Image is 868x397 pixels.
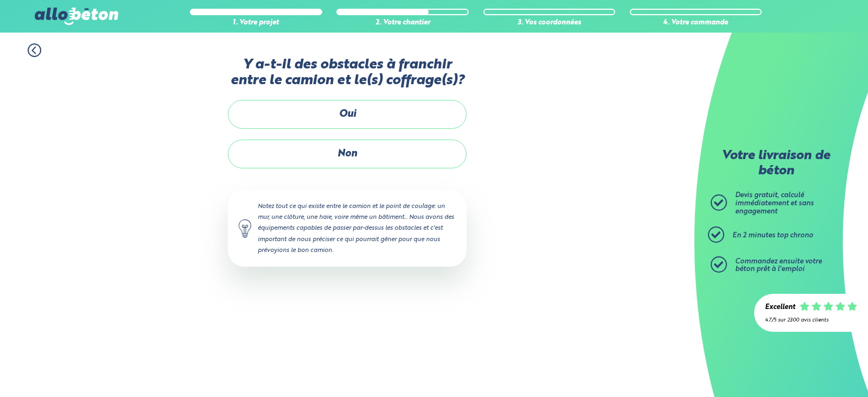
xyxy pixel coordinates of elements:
[483,19,616,27] div: 3. Vos coordonnées
[228,190,467,267] div: Notez tout ce qui existe entre le camion et le point de coulage: un mur, une clôture, une haie, v...
[228,140,467,168] label: Non
[228,57,467,89] label: Y a-t-il des obstacles à franchir entre le camion et le(s) coffrage(s)?
[630,19,762,27] div: 4. Votre commande
[228,100,467,129] label: Oui
[190,19,322,27] div: 1. Votre projet
[35,8,118,25] img: allobéton
[336,19,469,27] div: 2. Votre chantier
[771,355,856,385] iframe: Help widget launcher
